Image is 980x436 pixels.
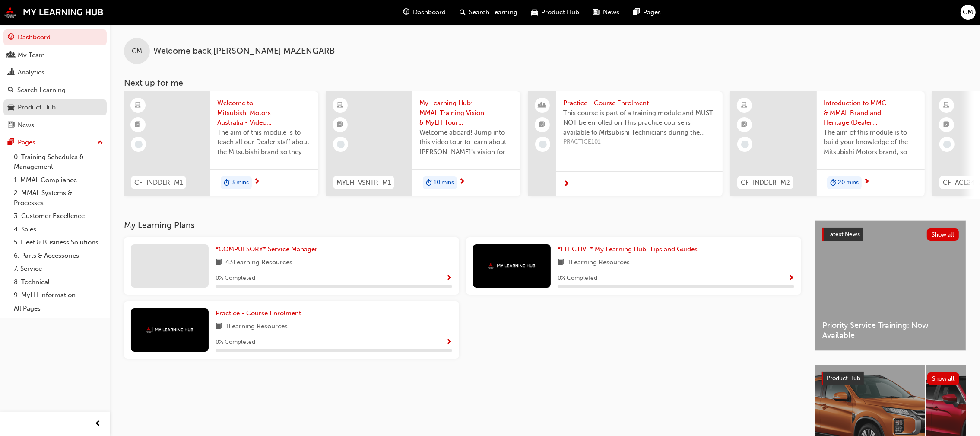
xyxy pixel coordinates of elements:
[460,7,466,18] span: search-icon
[469,7,518,17] span: Search Learning
[10,262,107,276] a: 7. Service
[216,337,255,347] span: 0 % Completed
[110,78,980,88] h3: Next up for me
[336,178,391,188] span: MYLH_VSNTR_M1
[18,50,45,60] div: My Team
[838,178,859,188] span: 20 mins
[3,82,107,98] a: Search Learning
[217,128,311,157] span: The aim of this module is to teach all our Dealer staff about the Mitsubishi brand so they demons...
[135,119,141,131] span: booktick-icon
[446,273,452,284] button: Show Progress
[413,7,446,17] span: Dashboard
[95,419,101,430] span: prev-icon
[603,7,620,17] span: News
[97,137,103,148] span: up-icon
[558,273,597,283] span: 0 % Completed
[18,120,34,130] div: News
[453,3,525,21] a: search-iconSearch Learning
[3,64,107,80] a: Analytics
[135,100,141,111] span: learningResourceType_ELEARNING-icon
[446,339,452,346] span: Show Progress
[10,151,107,173] a: 0. Training Schedules & Management
[225,321,288,332] span: 1 Learning Resources
[3,135,107,151] button: Pages
[132,46,142,56] span: CM
[563,137,716,147] span: PRACTICE101
[539,141,547,148] span: learningRecordVerb_NONE-icon
[396,3,453,21] a: guage-iconDashboard
[4,6,104,18] img: mmal
[153,46,335,56] span: Welcome back , [PERSON_NAME] MAZENGARB
[8,139,14,147] span: pages-icon
[488,263,536,269] img: mmal
[10,276,107,289] a: 8. Technical
[124,91,318,196] a: CF_INDDLR_M1Welcome to Mitsubishi Motors Australia - Video (Dealer Induction)The aim of this modu...
[337,119,343,131] span: booktick-icon
[528,91,723,196] a: Practice - Course EnrolmentThis course is part of a training module and MUST NOT be enrolled on T...
[459,178,465,186] span: next-icon
[434,178,454,188] span: 10 mins
[741,178,790,188] span: CF_INDDLR_M2
[224,177,230,189] span: duration-icon
[254,178,260,186] span: next-icon
[788,275,794,282] span: Show Progress
[216,244,321,254] a: *COMPULSORY* Service Manager
[3,47,107,63] a: My Team
[232,178,249,188] span: 3 mins
[558,245,698,253] span: *ELECTIVE* My Learning Hub: Tips and Guides
[963,7,974,17] span: CM
[124,220,801,230] h3: My Learning Plans
[10,209,107,223] a: 3. Customer Excellence
[135,141,143,148] span: learningRecordVerb_NONE-icon
[863,178,870,186] span: next-icon
[3,28,107,135] button: DashboardMy TeamAnalyticsSearch LearningProduct HubNews
[944,100,950,111] span: learningResourceType_ELEARNING-icon
[568,257,630,268] span: 1 Learning Resources
[10,249,107,263] a: 6. Parts & Accessories
[8,34,14,42] span: guage-icon
[146,327,193,333] img: mmal
[10,223,107,236] a: 4. Sales
[419,128,514,157] span: Welcome aboard! Jump into this video tour to learn about [PERSON_NAME]'s vision for your learning...
[525,3,587,21] a: car-iconProduct Hub
[216,257,222,268] span: book-icon
[742,100,748,111] span: learningResourceType_ELEARNING-icon
[827,375,860,382] span: Product Hub
[742,119,748,131] span: booktick-icon
[8,104,14,112] span: car-icon
[10,186,107,209] a: 2. MMAL Systems & Processes
[741,141,749,148] span: learningRecordVerb_NONE-icon
[8,51,14,59] span: people-icon
[943,141,951,148] span: learningRecordVerb_NONE-icon
[216,273,255,283] span: 0 % Completed
[542,7,580,17] span: Product Hub
[627,3,668,21] a: pages-iconPages
[3,29,107,45] a: Dashboard
[822,321,959,340] span: Priority Service Training: Now Available!
[824,128,918,157] span: The aim of this module is to build your knowledge of the Mitsubishi Motors brand, so you can demo...
[18,67,44,77] div: Analytics
[217,98,311,128] span: Welcome to Mitsubishi Motors Australia - Video (Dealer Induction)
[815,220,966,351] a: Latest NewsShow allPriority Service Training: Now Available!
[558,257,564,268] span: book-icon
[10,173,107,187] a: 1. MMAL Compliance
[788,273,794,284] button: Show Progress
[563,108,716,138] span: This course is part of a training module and MUST NOT be enrolled on This practice course is avai...
[8,69,14,77] span: chart-icon
[532,7,538,18] span: car-icon
[446,275,452,282] span: Show Progress
[822,372,959,385] a: Product HubShow all
[134,178,183,188] span: CF_INDDLR_M1
[326,91,520,196] a: MYLH_VSNTR_M1My Learning Hub: MMAL Training Vision & MyLH Tour (Elective)Welcome aboard! Jump int...
[8,87,14,94] span: search-icon
[216,309,301,317] span: Practice - Course Enrolment
[644,7,661,17] span: Pages
[17,85,66,95] div: Search Learning
[337,141,345,148] span: learningRecordVerb_NONE-icon
[403,7,410,18] span: guage-icon
[216,245,317,253] span: *COMPULSORY* Service Manager
[3,99,107,115] a: Product Hub
[539,119,546,131] span: booktick-icon
[593,7,600,18] span: news-icon
[927,372,960,385] button: Show all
